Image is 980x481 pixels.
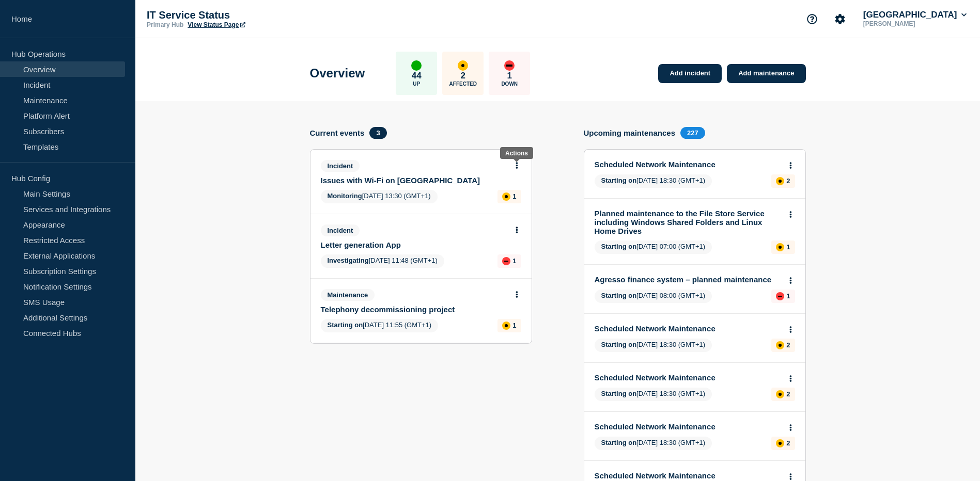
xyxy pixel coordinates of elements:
[861,10,969,20] button: [GEOGRAPHIC_DATA]
[512,193,516,200] p: 1
[188,21,245,28] a: View Status Page
[776,292,784,300] div: down
[458,60,468,71] div: affected
[776,177,784,185] div: affected
[449,81,477,87] p: Affected
[595,174,712,188] span: [DATE] 18:30 (GMT+1)
[321,241,507,249] a: Letter generation App
[595,422,781,431] a: Scheduled Network Maintenance
[601,390,637,397] span: Starting on
[507,71,512,81] p: 1
[776,243,784,251] div: affected
[595,388,712,401] span: [DATE] 18:30 (GMT+1)
[328,192,362,200] span: Monitoring
[601,439,637,446] span: Starting on
[412,71,422,81] p: 44
[505,150,528,157] div: Actions
[601,177,637,184] span: Starting on
[786,243,790,251] p: 1
[595,373,781,382] a: Scheduled Network Maintenance
[786,177,790,185] p: 2
[328,321,363,329] span: Starting on
[321,176,507,185] a: Issues with Wi-Fi on [GEOGRAPHIC_DATA]
[413,81,420,87] p: Up
[595,437,712,450] span: [DATE] 18:30 (GMT+1)
[502,193,510,201] div: affected
[786,439,790,447] p: 2
[310,129,365,137] h4: Current events
[502,322,510,330] div: affected
[658,64,722,83] a: Add incident
[595,339,712,352] span: [DATE] 18:30 (GMT+1)
[861,20,969,27] p: [PERSON_NAME]
[601,341,637,348] span: Starting on
[321,289,375,301] span: Maintenance
[502,257,510,265] div: down
[321,319,439,332] span: [DATE] 11:55 (GMT+1)
[595,209,781,235] a: Planned maintenance to the File Store Service including Windows Shared Folders and Linux Home Drives
[504,60,515,71] div: down
[512,322,516,329] p: 1
[680,127,705,139] span: 227
[595,160,781,169] a: Scheduled Network Maintenance
[321,225,360,236] span: Incident
[786,341,790,349] p: 2
[595,471,781,480] a: Scheduled Network Maintenance
[727,64,805,83] a: Add maintenance
[595,241,712,254] span: [DATE] 07:00 (GMT+1)
[786,390,790,398] p: 2
[512,257,516,265] p: 1
[776,439,784,447] div: affected
[829,8,851,30] button: Account settings
[147,21,183,28] p: Primary Hub
[601,292,637,299] span: Starting on
[147,9,353,21] p: IT Service Status
[595,275,781,284] a: Agresso finance system – planned maintenance
[595,290,712,303] span: [DATE] 08:00 (GMT+1)
[369,127,386,139] span: 3
[601,243,637,250] span: Starting on
[584,129,676,137] h4: Upcoming maintenances
[321,160,360,172] span: Incident
[801,8,823,30] button: Support
[461,71,465,81] p: 2
[411,60,422,71] div: up
[321,305,507,314] a: Telephony decommissioning project
[786,292,790,300] p: 1
[310,66,365,81] h1: Overview
[595,324,781,333] a: Scheduled Network Maintenance
[321,190,438,203] span: [DATE] 13:30 (GMT+1)
[776,390,784,398] div: affected
[328,256,369,264] span: Investigating
[321,254,444,268] span: [DATE] 11:48 (GMT+1)
[501,81,518,87] p: Down
[776,341,784,349] div: affected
